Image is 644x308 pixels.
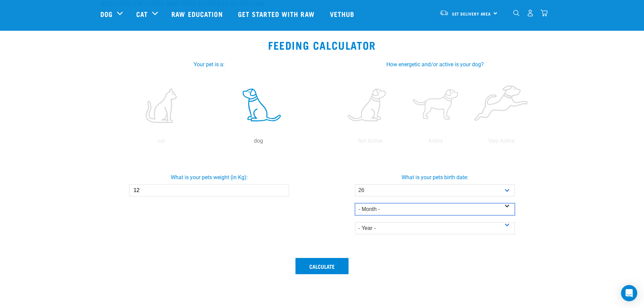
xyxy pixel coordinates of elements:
[330,61,540,69] label: How energetic and/or active is your dog?
[8,39,636,51] h2: Feeding Calculator
[136,9,148,19] a: Cat
[541,9,548,17] img: home-icon@2x.png
[527,9,534,17] img: user.png
[404,137,467,145] p: Active
[165,0,231,27] a: Raw Education
[95,173,324,182] label: What is your pets weight (in Kg):
[100,9,113,19] a: Dog
[452,13,491,15] span: Set Delivery Area
[621,285,637,301] div: Open Intercom Messenger
[114,137,209,145] p: cat
[231,0,323,27] a: Get started with Raw
[295,258,349,274] button: Calculate
[513,10,520,16] img: home-icon-1@2x.png
[470,137,533,145] p: Very Active
[321,173,549,182] label: What is your pets birth date:
[323,0,363,27] a: Vethub
[211,137,306,145] p: dog
[339,137,402,145] p: Not Active
[439,10,449,16] img: van-moving.png
[104,61,314,69] label: Your pet is a:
